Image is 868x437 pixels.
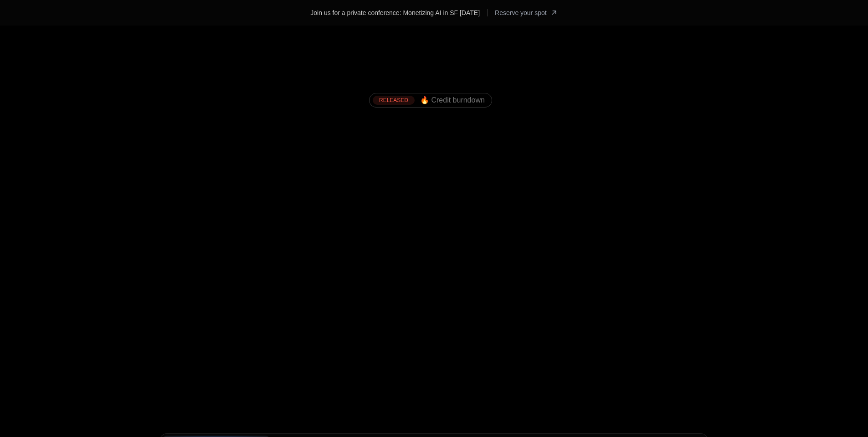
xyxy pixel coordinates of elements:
[310,8,480,17] div: Join us for a private conference: Monetizing AI in SF [DATE]
[420,96,485,104] span: 🔥 Credit burndown
[495,5,558,20] a: [object Object]
[495,8,547,17] span: Reserve your spot
[373,96,485,105] a: [object Object],[object Object]
[373,96,415,105] div: RELEASED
